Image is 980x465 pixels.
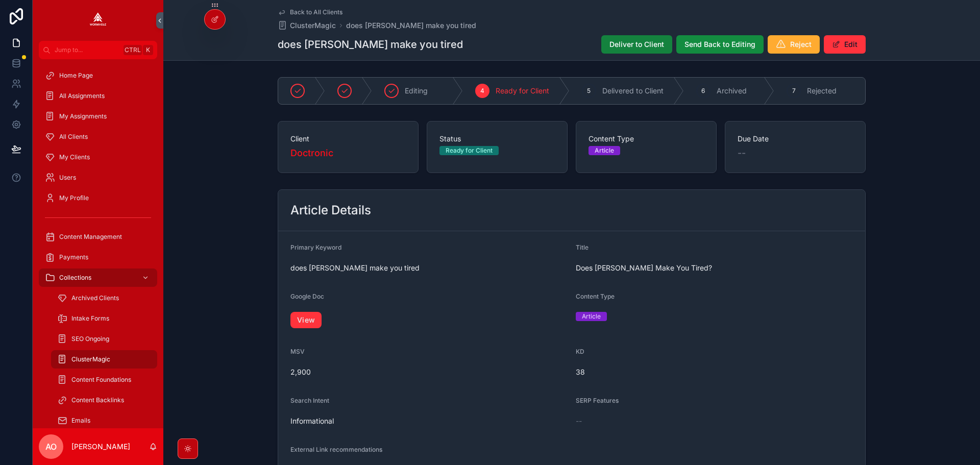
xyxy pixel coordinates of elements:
span: does [PERSON_NAME] make you tired [290,263,568,273]
a: Content Foundations [51,371,157,389]
span: -- [576,416,582,426]
span: Editing [405,86,428,96]
span: Content Backlinks [71,396,124,404]
span: Users [59,174,76,182]
div: Article [595,146,614,155]
a: My Profile [39,189,157,207]
span: Rejected [807,86,837,96]
span: My Clients [59,153,90,161]
span: SERP Features [576,397,619,404]
button: Edit [824,35,866,54]
span: Intake Forms [71,314,109,323]
h1: does [PERSON_NAME] make you tired [278,37,463,52]
p: [PERSON_NAME] [71,442,130,452]
span: Payments [59,253,88,261]
span: Ctrl [124,45,142,55]
a: Users [39,168,157,187]
span: 5 [587,87,591,95]
span: Informational [290,416,568,426]
span: MSV [290,348,305,355]
div: scrollable content [33,59,163,428]
a: Payments [39,248,157,266]
a: Content Backlinks [51,391,157,409]
span: 7 [792,87,796,95]
button: Send Back to Editing [676,35,764,54]
span: Status [439,134,555,144]
span: Deliver to Client [609,39,664,50]
a: ClusterMagic [51,350,157,369]
span: Content Management [59,233,122,241]
span: ClusterMagic [71,355,110,363]
a: Emails [51,411,157,430]
a: does [PERSON_NAME] make you tired [346,20,476,31]
span: Content Type [589,134,704,144]
span: Delivered to Client [602,86,664,96]
span: Does [PERSON_NAME] Make You Tired? [576,263,853,273]
h2: Article Details [290,202,371,218]
span: 6 [701,87,705,95]
a: My Clients [39,148,157,166]
span: 4 [480,87,484,95]
div: Article [582,312,601,321]
span: SEO Ongoing [71,335,109,343]
a: All Assignments [39,87,157,105]
span: Reject [790,39,812,50]
div: Ready for Client [446,146,493,155]
span: Content Foundations [71,376,131,384]
button: Jump to...CtrlK [39,41,157,59]
span: Search Intent [290,397,329,404]
a: Back to All Clients [278,8,342,16]
span: All Assignments [59,92,105,100]
span: ClusterMagic [290,20,336,31]
a: My Assignments [39,107,157,126]
button: Deliver to Client [601,35,672,54]
span: K [144,46,152,54]
span: Emails [71,417,90,425]
a: Doctronic [290,146,333,160]
span: Title [576,243,589,251]
img: App logo [90,12,106,29]
span: Due Date [738,134,853,144]
span: Client [290,134,406,144]
span: AO [45,440,57,453]
span: 38 [576,367,853,377]
span: Google Doc [290,292,324,300]
a: Collections [39,268,157,287]
a: ClusterMagic [278,20,336,31]
span: All Clients [59,133,88,141]
a: Home Page [39,66,157,85]
span: Ready for Client [496,86,549,96]
a: SEO Ongoing [51,330,157,348]
span: Primary Keyword [290,243,341,251]
span: 2,900 [290,367,568,377]
span: My Assignments [59,112,107,120]
span: Archived [717,86,747,96]
a: All Clients [39,128,157,146]
span: My Profile [59,194,89,202]
span: External Link recommendations [290,446,382,453]
span: Home Page [59,71,93,80]
span: -- [738,146,746,160]
a: View [290,312,322,328]
span: Send Back to Editing [684,39,755,50]
span: Archived Clients [71,294,119,302]
span: Jump to... [55,46,119,54]
span: Content Type [576,292,615,300]
a: Archived Clients [51,289,157,307]
span: KD [576,348,584,355]
button: Reject [768,35,820,54]
span: Collections [59,274,91,282]
span: Back to All Clients [290,8,342,16]
a: Content Management [39,228,157,246]
a: Intake Forms [51,309,157,328]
